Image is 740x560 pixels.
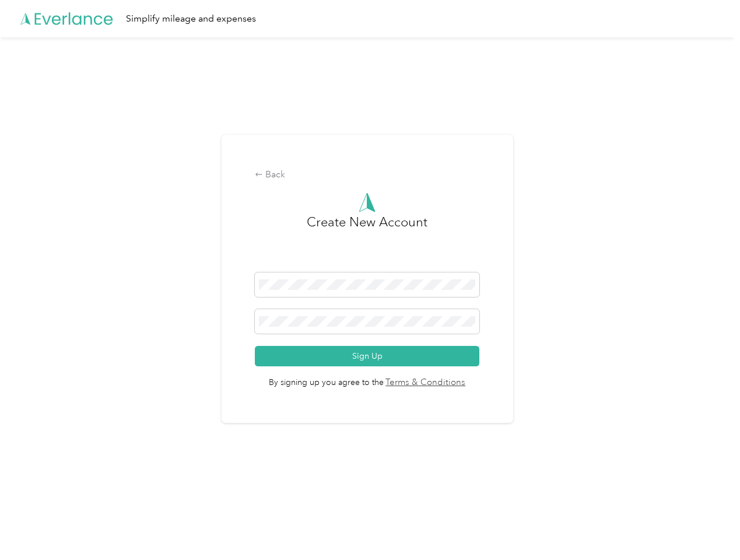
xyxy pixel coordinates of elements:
[126,12,256,26] div: Simplify mileage and expenses
[384,376,466,390] a: Terms & Conditions
[255,346,479,366] button: Sign Up
[255,366,479,390] span: By signing up you agree to the
[255,168,479,182] div: Back
[307,212,427,272] h3: Create New Account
